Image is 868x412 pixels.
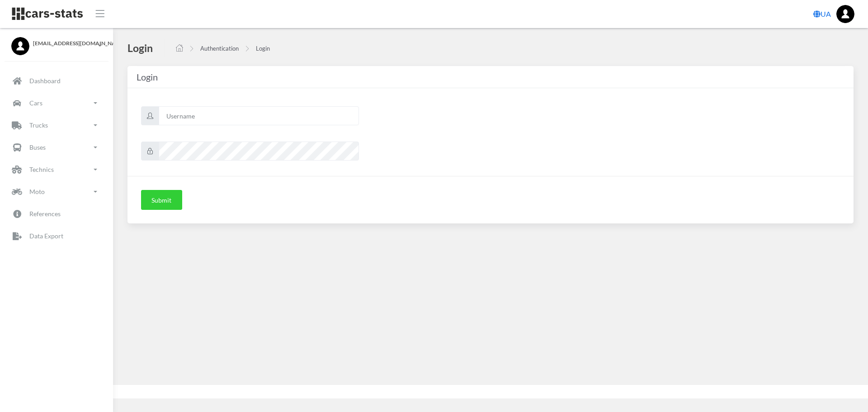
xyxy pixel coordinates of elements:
button: Submit [141,190,182,210]
a: UA [810,5,835,23]
a: Data Export [7,226,106,246]
a: Technics [7,159,106,180]
img: navbar brand [11,7,84,21]
a: Dashboard [7,71,106,91]
a: Trucks [7,115,106,136]
p: Technics [29,164,54,175]
a: Authentication [200,45,239,52]
p: Buses [29,142,46,153]
span: Login [137,71,158,82]
p: Data Export [29,230,63,242]
a: References [7,204,106,224]
a: [EMAIL_ADDRESS][DOMAIN_NAME] [11,37,102,47]
p: Moto [29,186,45,197]
h4: Login [127,41,153,55]
a: Cars [7,93,106,114]
input: Username [159,106,359,125]
a: Moto [7,181,106,202]
img: ... [836,5,854,23]
p: References [29,208,61,219]
p: Cars [29,97,42,109]
a: Buses [7,137,106,158]
p: Dashboard [29,75,61,86]
p: Trucks [29,119,48,131]
span: [EMAIL_ADDRESS][DOMAIN_NAME] [33,39,102,47]
a: Login [256,45,270,52]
